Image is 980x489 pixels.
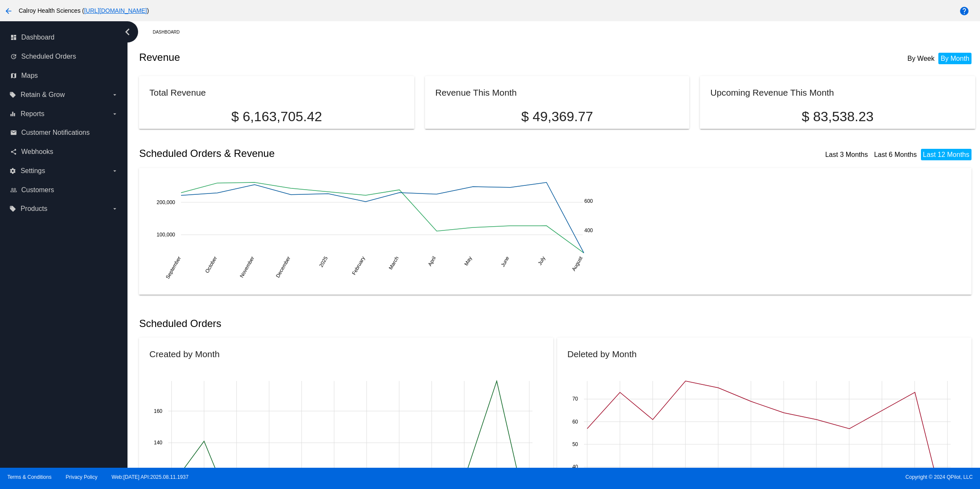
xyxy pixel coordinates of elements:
a: Dashboard [153,26,187,39]
span: Settings [20,167,45,175]
a: Last 6 Months [874,151,917,158]
span: Copyright © 2024 QPilot, LLC [497,474,973,480]
h2: Deleted by Month [567,349,637,359]
i: share [10,148,17,155]
span: Reports [20,110,44,118]
i: arrow_drop_down [111,205,118,212]
text: 40 [572,464,578,470]
a: [URL][DOMAIN_NAME] [84,7,147,14]
text: June [500,255,510,268]
i: chevron_left [121,25,134,39]
text: 60 [572,419,578,425]
text: May [463,255,473,267]
i: arrow_drop_down [111,91,118,98]
a: share Webhooks [10,145,118,159]
li: By Week [905,53,937,64]
a: dashboard Dashboard [10,31,118,44]
i: arrow_drop_down [111,111,118,117]
span: Webhooks [21,148,53,156]
h2: Revenue This Month [435,88,517,97]
a: email Customer Notifications [10,126,118,139]
text: 160 [154,408,162,414]
h2: Scheduled Orders [139,318,557,330]
i: email [10,129,17,136]
a: people_outline Customers [10,183,118,197]
text: November [239,255,256,279]
i: equalizer [9,111,16,117]
text: 2025 [318,255,329,268]
a: Privacy Policy [66,474,98,480]
li: By Month [938,53,972,64]
h2: Created by Month [149,349,219,359]
text: August [571,255,584,272]
h2: Scheduled Orders & Revenue [139,148,557,159]
p: $ 49,369.77 [435,109,679,125]
a: map Maps [10,69,118,82]
text: April [427,255,437,267]
text: December [275,255,292,279]
span: Retain & Grow [20,91,65,99]
text: 50 [572,441,578,447]
a: Last 3 Months [825,151,868,158]
text: 100,000 [157,231,176,237]
text: 70 [572,396,578,402]
mat-icon: help [959,6,969,16]
i: settings [9,168,16,174]
i: local_offer [9,91,16,98]
text: 400 [584,227,593,233]
a: Last 12 Months [923,151,969,158]
h2: Revenue [139,51,557,63]
mat-icon: arrow_back [3,6,14,16]
text: July [537,255,547,266]
text: 600 [584,198,593,204]
text: March [388,255,400,270]
span: Products [20,205,47,213]
p: $ 6,163,705.42 [149,109,404,125]
i: people_outline [10,187,17,193]
text: February [351,255,366,276]
text: 140 [154,440,162,446]
text: September [165,255,182,280]
a: Terms & Conditions [7,474,51,480]
span: Scheduled Orders [21,53,76,60]
i: local_offer [9,205,16,212]
i: update [10,53,17,60]
h2: Total Revenue [149,88,206,97]
span: Calroy Health Sciences ( ) [19,7,149,14]
i: map [10,72,17,79]
p: $ 83,538.23 [710,109,965,125]
span: Customer Notifications [21,129,90,136]
span: Customers [21,186,54,194]
text: 200,000 [157,199,176,205]
a: update Scheduled Orders [10,50,118,63]
a: Web:[DATE] API:2025.08.11.1937 [112,474,189,480]
text: October [204,255,218,274]
i: arrow_drop_down [111,168,118,174]
span: Dashboard [21,34,54,41]
span: Maps [21,72,38,80]
i: dashboard [10,34,17,41]
h2: Upcoming Revenue This Month [710,88,834,97]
